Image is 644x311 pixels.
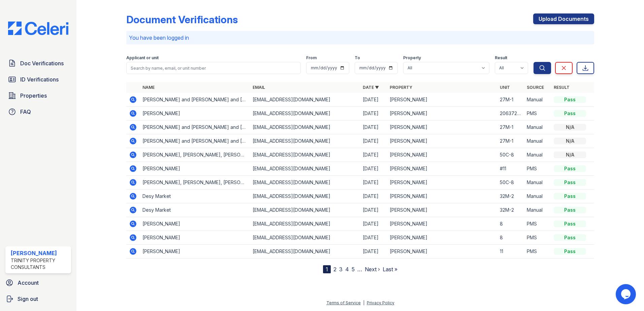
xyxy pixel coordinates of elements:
div: Pass [554,193,586,200]
td: PMS [524,231,551,245]
td: Manual [524,120,551,134]
td: [DATE] [360,93,387,107]
td: [PERSON_NAME] [140,245,250,258]
td: #11 [497,162,524,176]
div: Pass [554,179,586,186]
td: 8 [497,217,524,231]
td: Manual [524,189,551,203]
a: Property [390,85,412,90]
a: Properties [5,89,71,102]
label: Applicant or unit [126,55,159,61]
span: … [357,265,362,273]
td: [PERSON_NAME] [387,134,497,148]
td: [PERSON_NAME] [140,231,250,245]
td: [EMAIL_ADDRESS][DOMAIN_NAME] [250,162,360,176]
a: Sign out [3,292,74,306]
td: [PERSON_NAME] [387,176,497,189]
td: [PERSON_NAME] [387,148,497,162]
span: Sign out [18,295,38,303]
td: [DATE] [360,120,387,134]
a: 2 [333,266,336,273]
td: [EMAIL_ADDRESS][DOMAIN_NAME] [250,134,360,148]
a: Unit [500,85,510,90]
td: Desy Market [140,203,250,217]
span: Properties [20,92,47,100]
div: Pass [554,248,586,255]
span: Account [18,279,39,287]
a: Date ▼ [363,85,379,90]
div: Document Verifications [126,13,238,26]
td: [DATE] [360,203,387,217]
td: Manual [524,148,551,162]
td: [EMAIL_ADDRESS][DOMAIN_NAME] [250,245,360,258]
div: N/A [554,151,586,158]
a: Email [253,85,265,90]
td: [PERSON_NAME], [PERSON_NAME], [PERSON_NAME], [PERSON_NAME] [140,176,250,189]
div: | [363,300,364,305]
td: [EMAIL_ADDRESS][DOMAIN_NAME] [250,93,360,107]
td: Desy Market [140,189,250,203]
input: Search by name, email, or unit number [126,62,301,74]
td: [PERSON_NAME] and [PERSON_NAME] and [PERSON_NAME] [140,134,250,148]
td: PMS [524,162,551,176]
a: Upload Documents [533,13,594,24]
td: Manual [524,134,551,148]
td: PMS [524,245,551,258]
a: ID Verifications [5,73,71,86]
div: Pass [554,110,586,117]
td: 20637229 [497,107,524,120]
div: Trinity Property Consultants [11,257,68,271]
iframe: chat widget [616,284,637,304]
a: Last » [383,266,397,273]
td: [EMAIL_ADDRESS][DOMAIN_NAME] [250,231,360,245]
td: PMS [524,217,551,231]
td: [PERSON_NAME] [387,120,497,134]
td: [PERSON_NAME] [387,107,497,120]
td: [PERSON_NAME] [387,231,497,245]
img: CE_Logo_Blue-a8612792a0a2168367f1c8372b55b34899dd931a85d93a1a3d3e32e68fde9ad4.png [3,22,74,35]
a: Name [142,85,155,90]
td: [PERSON_NAME] [140,107,250,120]
td: [DATE] [360,162,387,176]
div: Pass [554,234,586,241]
td: [PERSON_NAME] and [PERSON_NAME] and [PERSON_NAME] [140,93,250,107]
span: Doc Verifications [20,59,64,67]
td: [EMAIL_ADDRESS][DOMAIN_NAME] [250,217,360,231]
td: [EMAIL_ADDRESS][DOMAIN_NAME] [250,120,360,134]
p: You have been logged in [129,34,591,42]
td: 27M-1 [497,93,524,107]
td: [DATE] [360,176,387,189]
div: 1 [323,265,331,273]
a: 4 [345,266,349,273]
td: [DATE] [360,134,387,148]
a: Doc Verifications [5,57,71,70]
td: [PERSON_NAME] and [PERSON_NAME] and [PERSON_NAME] [140,120,250,134]
td: 8 [497,231,524,245]
a: Next › [365,266,380,273]
td: [EMAIL_ADDRESS][DOMAIN_NAME] [250,148,360,162]
td: [PERSON_NAME] [387,162,497,176]
td: [DATE] [360,189,387,203]
span: FAQ [20,108,31,116]
td: 32M-2 [497,203,524,217]
a: 5 [352,266,355,273]
td: [PERSON_NAME] [140,217,250,231]
label: Result [495,55,507,61]
td: 32M-2 [497,189,524,203]
div: [PERSON_NAME] [11,249,68,257]
div: N/A [554,138,586,144]
td: 27M-1 [497,134,524,148]
a: Terms of Service [326,300,361,305]
td: PMS [524,107,551,120]
td: [EMAIL_ADDRESS][DOMAIN_NAME] [250,203,360,217]
td: 50C-8 [497,148,524,162]
td: [PERSON_NAME] [387,217,497,231]
td: 50C-8 [497,176,524,189]
td: [PERSON_NAME] [140,162,250,176]
a: FAQ [5,105,71,118]
a: Privacy Policy [367,300,394,305]
a: Account [3,276,74,289]
td: [DATE] [360,148,387,162]
label: Property [403,55,421,61]
div: Pass [554,207,586,213]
